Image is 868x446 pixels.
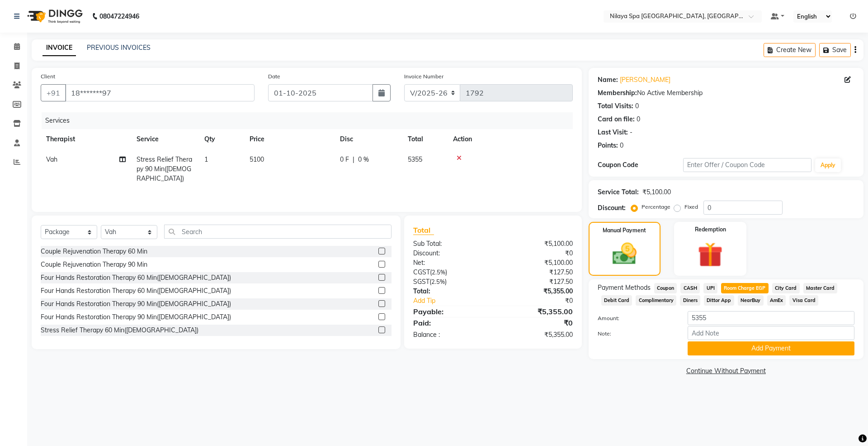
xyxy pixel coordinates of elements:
div: ₹5,355.00 [493,330,579,340]
span: 5355 [408,155,422,163]
div: Name: [598,75,618,85]
span: 0 F [340,155,349,164]
label: Date [268,72,280,81]
th: Action [448,129,573,149]
div: Last Visit: [598,128,628,137]
input: Enter Offer / Coupon Code [683,158,811,172]
span: Dittor App [704,295,734,306]
th: Therapist [41,129,131,149]
span: 0 % [358,155,369,164]
span: NearBuy [738,295,764,306]
input: Amount [688,311,854,325]
img: logo [23,4,85,29]
div: 0 [635,101,639,111]
span: Stress Relief Therapy 90 Min([DEMOGRAPHIC_DATA]) [137,155,192,182]
input: Search [164,225,392,239]
span: Payment Methods [598,283,651,293]
div: No Active Membership [598,88,854,98]
div: Balance : [406,330,493,340]
label: Amount: [591,314,681,322]
button: Create New [764,43,816,57]
th: Total [402,129,448,149]
label: Manual Payment [603,226,646,235]
span: CASH [680,283,700,293]
div: Coupon Code [598,160,683,170]
div: - [630,128,632,137]
div: ₹127.50 [493,268,579,277]
span: Total [413,225,434,235]
th: Service [131,129,199,149]
div: Four Hands Restoration Therapy 90 Min([DEMOGRAPHIC_DATA]) [41,312,231,322]
span: Visa Card [789,295,818,306]
div: Payable: [406,306,493,317]
span: UPI [703,283,717,293]
div: Discount: [406,249,493,258]
div: Services [42,112,580,129]
input: Add Note [688,326,854,340]
span: Room Charge EGP [721,283,769,293]
a: PREVIOUS INVOICES [87,43,151,52]
div: ( ) [406,277,493,287]
span: Debit Card [601,295,632,306]
label: Note: [591,330,681,338]
th: Disc [335,129,402,149]
div: Paid: [406,317,493,328]
div: Stress Relief Therapy 60 Min([DEMOGRAPHIC_DATA]) [41,326,198,335]
label: Invoice Number [404,72,443,81]
span: 1 [204,155,208,163]
span: 5100 [250,155,264,163]
div: Total: [406,287,493,296]
label: Percentage [642,203,670,211]
span: Coupon [654,283,677,293]
span: Vah [46,155,57,163]
div: Net: [406,258,493,268]
span: | [353,155,354,164]
div: Couple Rejuvenation Therapy 90 Min [41,260,147,269]
span: Complimentary [636,295,676,306]
th: Price [244,129,335,149]
div: Discount: [598,203,626,213]
label: Fixed [684,203,698,211]
div: ₹127.50 [493,277,579,287]
div: Four Hands Restoration Therapy 60 Min([DEMOGRAPHIC_DATA]) [41,273,231,283]
div: Points: [598,141,618,150]
div: 0 [637,115,640,124]
img: _gift.svg [690,239,731,270]
a: INVOICE [42,40,76,56]
span: SGST [413,278,429,286]
div: ₹0 [507,296,579,306]
div: ₹0 [493,249,579,258]
div: ₹0 [493,317,579,328]
div: Service Total: [598,187,639,197]
span: CGST [413,268,430,276]
a: Add Tip [406,296,507,306]
a: Continue Without Payment [590,366,862,376]
th: Qty [199,129,244,149]
input: Search by Name/Mobile/Email/Code [65,84,255,101]
div: Couple Rejuvenation Therapy 60 Min [41,247,147,256]
div: ₹5,100.00 [493,239,579,249]
div: Four Hands Restoration Therapy 60 Min([DEMOGRAPHIC_DATA]) [41,286,231,296]
div: ₹5,100.00 [642,187,671,197]
span: AmEx [767,295,786,306]
a: [PERSON_NAME] [620,75,670,85]
div: Membership: [598,88,637,98]
div: Card on file: [598,115,635,124]
img: _cash.svg [605,240,644,268]
span: Master Card [803,283,838,293]
div: Total Visits: [598,101,633,111]
span: 2.5% [431,278,445,285]
div: ₹5,100.00 [493,258,579,268]
label: Client [41,72,55,81]
label: Redemption [695,225,726,234]
b: 08047224946 [99,4,139,29]
span: Diners [680,295,700,306]
div: ( ) [406,268,493,277]
div: ₹5,355.00 [493,306,579,317]
span: City Card [772,283,800,293]
button: Save [819,43,851,57]
div: Four Hands Restoration Therapy 90 Min([DEMOGRAPHIC_DATA]) [41,299,231,309]
button: Add Payment [688,341,854,355]
button: +91 [41,84,66,101]
button: Apply [815,158,841,172]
